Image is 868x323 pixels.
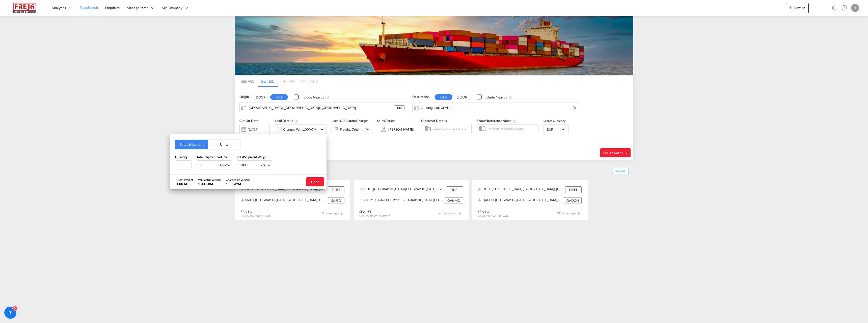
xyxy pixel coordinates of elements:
[240,161,260,169] input: Enter weight
[226,178,250,182] div: Chargeable Weight
[260,163,265,167] div: KG
[237,155,268,159] span: Total Shipment Weight
[175,160,192,169] input: Qty
[226,182,250,186] div: 1.00 W/M
[176,182,193,186] div: 1.00 MT
[198,178,221,182] div: Volumetric Weight
[175,155,187,159] span: Quantity
[220,163,227,167] div: CBM
[175,140,208,149] button: Total Shipment
[208,140,240,149] button: Units
[198,182,221,186] div: 1.00 CBM
[197,155,228,159] span: Total Shipment Volume
[199,161,220,169] input: Enter volume
[306,177,324,186] button: Done
[176,178,193,182] div: Gross Weight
